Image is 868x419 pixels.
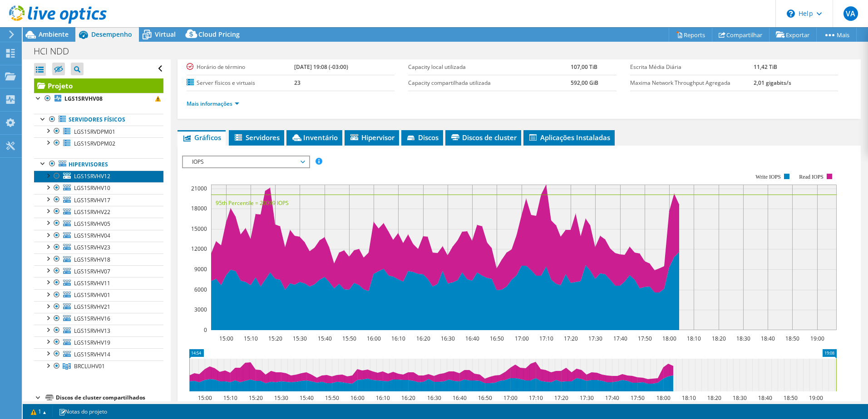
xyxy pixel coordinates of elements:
text: 16:10 [391,335,405,342]
span: LGS1SRVHV18 [74,256,110,263]
text: 17:40 [613,335,627,342]
text: 17:20 [554,394,568,402]
text: 18:00 [662,335,676,342]
a: Exportar [769,28,817,42]
a: Hipervisores [34,158,163,170]
text: 15:40 [317,335,331,342]
text: 17:50 [637,335,651,342]
text: 0 [204,326,207,334]
a: Projeto [34,78,163,93]
b: 107,00 TiB [571,63,597,71]
a: 1 [25,406,53,417]
text: 16:00 [366,335,380,342]
text: 16:30 [440,335,454,342]
h1: HCI NDD [30,46,83,56]
div: Discos de cluster compartilhados [56,392,163,403]
text: 18:30 [736,335,750,342]
a: LGS1SRVHV07 [34,265,163,277]
a: LGS1SRVHV04 [34,230,163,242]
span: LGS1SRVHV14 [74,351,110,358]
text: 16:30 [427,394,441,402]
text: Read IOPS [799,174,824,180]
b: 592,00 GiB [571,79,598,87]
text: 17:30 [579,394,593,402]
text: 17:10 [528,394,542,402]
text: 16:20 [416,335,430,342]
text: 95th Percentile = 20099 IOPS [216,199,289,207]
a: BRCLUHV01 [34,361,163,372]
a: Mais [816,28,857,42]
a: Notas do projeto [52,406,113,417]
a: LGS1SRVHV18 [34,253,163,265]
span: Desempenho [91,30,132,39]
text: 16:20 [401,394,415,402]
a: LGS1SRVHV12 [34,171,163,182]
span: Cloud Pricing [198,30,240,39]
a: LGS1SRVHV16 [34,313,163,325]
text: 17:00 [514,335,528,342]
text: 18:20 [711,335,725,342]
text: 15:30 [292,335,306,342]
text: 16:00 [350,394,364,402]
a: LGS1SRVHV22 [34,206,163,218]
span: LGS1SRVHV05 [74,220,110,228]
b: [DATE] 19:08 (-03:00) [294,63,348,71]
text: 18:10 [686,335,700,342]
a: LGS1SRVHV13 [34,325,163,336]
span: LGS1SRVHV19 [74,339,110,346]
text: 15:20 [248,394,262,402]
text: 16:50 [489,335,503,342]
span: Inventário [291,133,338,142]
a: LGS1SRVHV10 [34,182,163,194]
a: LGS1SRVHV11 [34,277,163,289]
text: 15:50 [325,394,339,402]
span: LGS1SRVHV10 [74,184,110,192]
text: 15:50 [342,335,356,342]
span: Hipervisor [349,133,395,142]
span: Ambiente [39,30,69,39]
text: 18:50 [785,335,799,342]
text: 15000 [191,225,207,233]
text: 16:10 [375,394,390,402]
text: 15:10 [223,394,237,402]
text: Write IOPS [755,174,781,180]
label: Horário de término [187,63,294,72]
label: Capacity local utilizada [408,63,571,72]
text: 19:00 [809,394,823,402]
text: 18:10 [681,394,695,402]
a: LGS1SRVHV17 [34,194,163,206]
b: 11,42 TiB [754,63,777,71]
span: LGS1SRVHV22 [74,208,110,216]
a: Mais informações [187,100,239,107]
text: 18:50 [783,394,797,402]
text: 18:40 [760,335,774,342]
span: LGS1SRVHV21 [74,303,110,311]
span: LGS1SRVHV16 [74,315,110,322]
label: Capacity compartilhada utilizada [408,78,571,88]
span: VA [843,6,858,21]
label: Server físicos e virtuais [187,78,294,88]
text: 16:40 [465,335,479,342]
text: 18000 [191,205,207,212]
text: 6000 [194,286,207,293]
svg: \n [787,10,795,18]
span: LGS1SRVDPM02 [74,140,115,147]
text: 21000 [191,185,207,192]
text: 15:00 [197,394,212,402]
text: 15:20 [268,335,282,342]
text: 18:20 [707,394,721,402]
a: Reports [669,28,712,42]
span: LGS1SRVHV11 [74,279,110,287]
text: 16:50 [478,394,492,402]
label: Escrita Média Diária [630,63,754,72]
text: 18:30 [732,394,746,402]
a: LGS1SRVDPM01 [34,126,163,137]
label: Maxima Network Throughput Agregada [630,78,754,88]
span: Virtual [155,30,176,39]
a: Compartilhar [712,28,769,42]
text: 18:00 [656,394,670,402]
span: Discos [406,133,439,142]
text: 17:40 [605,394,619,402]
a: LGS1SRVHV08 [34,93,163,105]
span: Servidores [233,133,280,142]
